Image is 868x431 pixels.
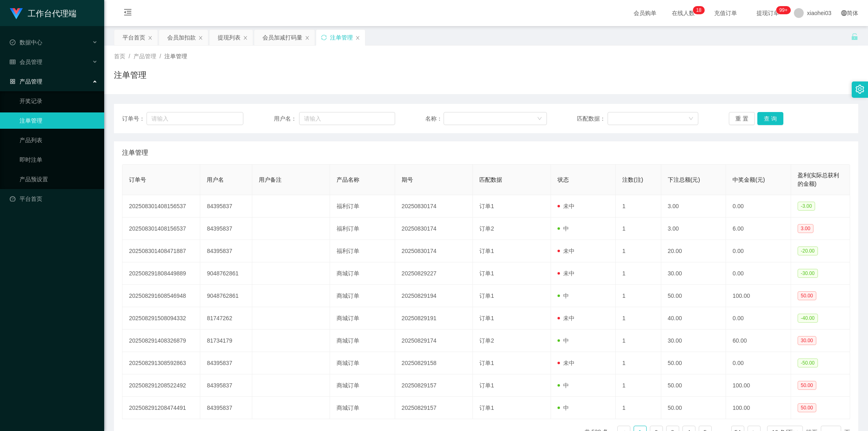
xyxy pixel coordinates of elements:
[479,360,494,366] span: 订单1
[337,176,359,183] span: 产品名称
[616,374,661,397] td: 1
[479,315,494,321] span: 订单1
[616,397,661,419] td: 1
[479,270,494,277] span: 订单1
[198,35,203,40] i: 图标: close
[20,171,98,187] a: 产品预设置
[330,240,395,262] td: 福利订单
[20,132,98,148] a: 产品列表
[200,240,252,262] td: 84395837
[693,6,704,14] sup: 18
[661,285,726,307] td: 50.00
[798,269,818,278] span: -30.00
[661,262,726,285] td: 30.00
[200,330,252,352] td: 81734179
[726,240,791,262] td: 0.00
[395,195,473,218] td: 20250830174
[122,240,200,262] td: 202508301408471887
[726,195,791,218] td: 0.00
[114,69,146,81] h1: 注单管理
[699,6,702,14] p: 8
[851,33,858,40] i: 图标: unlock
[200,374,252,397] td: 84395837
[148,35,153,40] i: 图标: close
[146,112,243,125] input: 请输入
[330,262,395,285] td: 商城订单
[305,35,310,40] i: 图标: close
[330,330,395,352] td: 商城订单
[616,330,661,352] td: 1
[661,330,726,352] td: 30.00
[479,225,494,232] span: 订单2
[299,112,395,125] input: 请输入
[20,93,98,109] a: 开奖记录
[798,336,816,345] span: 30.00
[355,35,360,40] i: 图标: close
[710,10,741,16] span: 充值订单
[668,176,700,183] span: 下注总额(元)
[479,405,494,411] span: 订单1
[20,152,98,168] a: 即时注单
[479,382,494,389] span: 订单1
[798,246,818,255] span: -20.00
[330,352,395,374] td: 商城订单
[425,114,444,123] span: 名称：
[10,78,42,85] span: 产品管理
[726,330,791,352] td: 60.00
[558,248,575,254] span: 未中
[330,307,395,330] td: 商城订单
[114,0,142,26] i: 图标: menu-fold
[479,337,494,344] span: 订单2
[726,285,791,307] td: 100.00
[207,176,224,183] span: 用户名
[28,0,77,26] h1: 工作台代理端
[577,114,608,123] span: 匹配数据：
[200,218,252,240] td: 84395837
[129,176,146,183] span: 订单号
[798,381,816,390] span: 50.00
[558,203,575,209] span: 未中
[616,285,661,307] td: 1
[798,224,813,233] span: 3.00
[243,35,248,40] i: 图标: close
[661,307,726,330] td: 40.00
[661,397,726,419] td: 50.00
[321,35,327,40] i: 图标: sync
[537,116,542,122] i: 图标: down
[622,176,643,183] span: 注数(注)
[330,195,395,218] td: 福利订单
[160,53,161,59] span: /
[122,195,200,218] td: 202508301408156537
[200,262,252,285] td: 9048762861
[122,114,146,123] span: 订单号：
[133,53,156,59] span: 产品管理
[479,292,494,299] span: 订单1
[616,307,661,330] td: 1
[798,314,818,323] span: -40.00
[558,337,569,344] span: 中
[395,285,473,307] td: 20250829194
[479,176,502,183] span: 匹配数据
[798,291,816,300] span: 50.00
[558,315,575,321] span: 未中
[661,195,726,218] td: 3.00
[10,59,15,65] i: 图标: table
[218,30,241,45] div: 提现列表
[122,307,200,330] td: 202508291508094332
[661,374,726,397] td: 50.00
[200,352,252,374] td: 84395837
[395,262,473,285] td: 20250829227
[726,262,791,285] td: 0.00
[122,262,200,285] td: 202508291808449889
[395,352,473,374] td: 20250829158
[668,10,699,16] span: 在线人数
[167,30,196,45] div: 会员加扣款
[558,382,569,389] span: 中
[798,403,816,412] span: 50.00
[558,360,575,366] span: 未中
[661,240,726,262] td: 20.00
[10,10,77,16] a: 工作台代理端
[330,218,395,240] td: 福利订单
[558,225,569,232] span: 中
[10,79,15,84] i: 图标: appstore-o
